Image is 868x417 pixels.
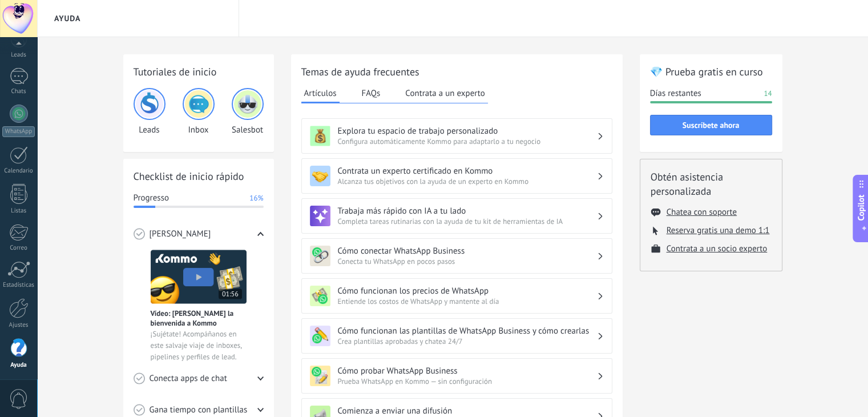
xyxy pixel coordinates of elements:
[650,65,772,79] h2: 💎 Prueba gratis en curso
[134,193,169,204] span: Progresso
[338,137,597,146] span: Configura automáticamente Kommo para adaptarlo a tu negocio
[650,115,772,135] button: Suscríbete ahora
[338,256,597,266] span: Conecta tu WhatsApp en pocos pasos
[150,373,227,384] span: Conecta apps de chat
[338,296,597,306] span: Entiende los costos de WhatsApp y mantente al día
[150,404,248,416] span: Gana tiempo con plantillas
[667,207,737,218] button: Chatea con soporte
[338,206,597,216] h3: Trabaja más rápido con IA a tu lado
[301,65,612,79] h2: Temas de ayuda frecuentes
[301,85,340,103] button: Artículos
[232,88,264,135] div: Salesbot
[338,126,597,137] h3: Explora tu espacio de trabajo personalizado
[151,250,247,304] img: Meet video
[667,225,770,236] button: Reserva gratis una demo 1:1
[2,244,35,252] div: Correo
[855,195,867,221] span: Copilot
[134,169,264,183] h2: Checklist de inicio rápido
[134,65,264,79] h2: Tutoriales de inicio
[338,376,597,386] span: Prueba WhatsApp en Kommo — sin configuración
[338,246,597,256] h3: Cómo conectar WhatsApp Business
[2,167,35,175] div: Calendario
[683,121,740,129] span: Suscríbete ahora
[338,166,597,177] h3: Contrata un experto certificado en Kommo
[338,366,597,376] h3: Cómo probar WhatsApp Business
[151,328,247,363] span: ¡Sujétate! Acompáñanos en este salvaje viaje de inboxes, pipelines y perfiles de lead.
[2,126,35,137] div: WhatsApp
[359,85,383,102] button: FAQs
[2,322,35,329] div: Ajustes
[151,308,247,328] span: Vídeo: [PERSON_NAME] la bienvenida a Kommo
[651,170,772,198] h2: Obtén asistencia personalizada
[338,326,597,336] h3: Cómo funcionan las plantillas de WhatsApp Business y cómo crearlas
[402,85,487,102] button: Contrata a un experto
[667,243,768,254] button: Contrata a un socio experto
[338,177,597,186] span: Alcanza tus objetivos con la ayuda de un experto en Kommo
[2,282,35,289] div: Estadísticas
[2,362,35,369] div: Ayuda
[150,228,211,240] span: [PERSON_NAME]
[2,88,35,95] div: Chats
[338,406,597,416] h3: Comienza a enviar una difusión
[134,88,165,135] div: Leads
[183,88,215,135] div: Inbox
[338,216,597,226] span: Completa tareas rutinarias con la ayuda de tu kit de herramientas de IA
[650,88,701,99] span: Días restantes
[2,207,35,215] div: Listas
[2,51,35,59] div: Leads
[338,336,597,346] span: Crea plantillas aprobadas y chatea 24/7
[764,88,772,99] span: 14
[338,286,597,296] h3: Cómo funcionan los precios de WhatsApp
[249,193,263,204] span: 16%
